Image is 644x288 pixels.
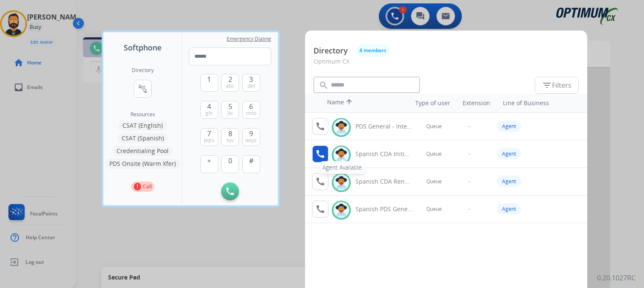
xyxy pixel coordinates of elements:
span: # [249,156,253,166]
span: def [247,83,255,89]
span: Queue [426,178,442,185]
div: Agent [497,148,521,159]
button: 4 members [356,44,389,57]
h2: Directory [132,67,154,74]
div: Spanish PDS General - Internal [355,205,412,213]
div: Agent Available. [320,161,365,174]
div: Agent [497,203,521,215]
th: Line of Business [499,95,583,112]
button: Filters [535,77,579,94]
button: 9wxyz [242,128,260,146]
img: avatar [335,148,347,162]
button: 1Call [131,182,154,192]
span: abc [226,83,234,89]
mat-icon: call [315,121,325,131]
button: 4ghi [200,101,218,119]
mat-icon: connect_without_contact [138,84,148,94]
span: 8 [228,129,232,139]
button: 5jkl [221,101,239,119]
span: 5 [228,101,232,112]
button: CSAT (Spanish) [117,133,168,143]
div: Spanish CDA Renewal General - Internal [355,177,412,186]
span: 2 [228,74,232,84]
mat-icon: filter_list [542,80,552,90]
mat-icon: call [315,149,325,159]
img: avatar [335,121,347,134]
mat-icon: arrow_upward [344,98,354,108]
div: Agent [497,176,521,187]
button: Credentialing Pool [112,146,173,156]
span: ghi [205,110,213,117]
span: 6 [249,101,253,112]
span: Emergency Dialing [227,36,271,42]
button: Agent Available. [312,145,328,162]
button: + [200,155,218,173]
span: + [207,156,211,166]
mat-icon: call [315,176,325,187]
button: 2abc [221,74,239,92]
button: 0 [221,155,239,173]
th: Name [323,94,399,112]
span: pqrs [204,137,214,144]
th: Type of user [403,95,455,112]
button: 6mno [242,101,260,119]
div: Agent [497,120,521,132]
span: 7 [207,129,211,139]
span: jkl [228,110,233,117]
button: # [242,155,260,173]
button: 7pqrs [200,128,218,146]
span: Softphone [124,42,161,53]
th: Extension [458,95,494,112]
div: Spanish CDA Initial General - Internal [355,150,412,158]
p: Optimum CX [314,57,579,73]
button: CSAT (English) [118,120,167,131]
div: PDS General - Internal [355,122,412,131]
img: avatar [335,176,347,189]
img: call-button [226,187,234,195]
button: PDS Onsite (Warm Xfer) [105,159,180,169]
span: 0 [228,156,232,166]
span: Filters [542,80,572,90]
p: 1 [134,183,141,190]
span: wxyz [245,137,257,144]
button: 8tuv [221,128,239,146]
span: Queue [426,151,442,157]
p: Directory [314,45,348,56]
p: 0.20.1027RC [597,273,636,283]
span: Resources [130,111,155,118]
button: 3def [242,74,260,92]
mat-icon: call [315,204,325,214]
span: - [469,123,470,130]
span: mno [246,110,256,117]
span: - [469,206,470,213]
span: - [469,178,470,185]
mat-icon: search [319,80,329,90]
span: 4 [207,101,211,112]
button: 1 [200,74,218,92]
img: avatar [335,204,347,217]
span: 1 [207,74,211,84]
p: Call [143,183,152,190]
span: 3 [249,74,253,84]
span: Queue [426,123,442,130]
span: tuv [227,137,234,144]
span: - [469,151,470,157]
span: Queue [426,206,442,213]
span: 9 [249,129,253,139]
